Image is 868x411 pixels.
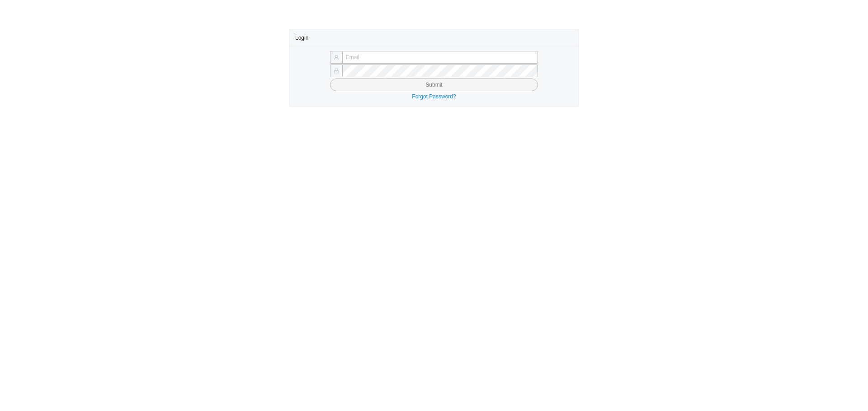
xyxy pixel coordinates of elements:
[412,93,456,100] a: Forgot Password?
[342,51,538,64] input: Email
[334,68,339,74] span: lock
[330,79,538,91] button: Submit
[295,29,573,46] div: Login
[334,55,339,60] span: user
